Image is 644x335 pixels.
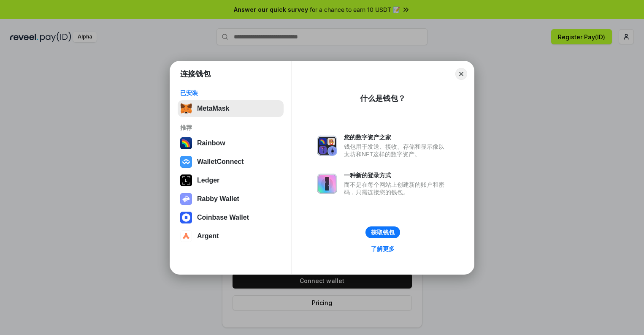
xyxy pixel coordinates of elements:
img: svg+xml,%3Csvg%20width%3D%2228%22%20height%3D%2228%22%20viewBox%3D%220%200%2028%2028%22%20fill%3D... [180,230,192,242]
img: svg+xml,%3Csvg%20xmlns%3D%22http%3A%2F%2Fwww.w3.org%2F2000%2Fsvg%22%20fill%3D%22none%22%20viewBox... [317,136,337,156]
div: 已安装 [180,89,281,97]
div: 而不是在每个网站上创建新的账户和密码，只需连接您的钱包。 [344,181,449,196]
button: Argent [178,228,284,245]
img: svg+xml,%3Csvg%20xmlns%3D%22http%3A%2F%2Fwww.w3.org%2F2000%2Fsvg%22%20fill%3D%22none%22%20viewBox... [180,193,192,205]
div: 获取钱包 [371,229,395,236]
button: Coinbase Wallet [178,209,284,226]
div: Coinbase Wallet [197,214,249,221]
img: svg+xml,%3Csvg%20width%3D%2228%22%20height%3D%2228%22%20viewBox%3D%220%200%2028%2028%22%20fill%3D... [180,156,192,168]
img: svg+xml,%3Csvg%20xmlns%3D%22http%3A%2F%2Fwww.w3.org%2F2000%2Fsvg%22%20width%3D%2228%22%20height%3... [180,174,192,186]
button: Rainbow [178,135,284,152]
button: 获取钱包 [365,226,400,238]
div: 钱包用于发送、接收、存储和显示像以太坊和NFT这样的数字资产。 [344,143,449,158]
div: 了解更多 [371,245,395,253]
div: Argent [197,232,219,240]
div: Rainbow [197,139,225,147]
div: 推荐 [180,124,281,131]
div: 您的数字资产之家 [344,133,449,141]
div: 什么是钱包？ [360,93,406,103]
button: Rabby Wallet [178,191,284,207]
img: svg+xml,%3Csvg%20fill%3D%22none%22%20height%3D%2233%22%20viewBox%3D%220%200%2035%2033%22%20width%... [180,103,192,114]
div: Rabby Wallet [197,195,239,203]
img: svg+xml,%3Csvg%20width%3D%2228%22%20height%3D%2228%22%20viewBox%3D%220%200%2028%2028%22%20fill%3D... [180,212,192,223]
div: MetaMask [197,105,229,112]
button: WalletConnect [178,153,284,170]
img: svg+xml,%3Csvg%20width%3D%22120%22%20height%3D%22120%22%20viewBox%3D%220%200%20120%20120%22%20fil... [180,137,192,149]
div: WalletConnect [197,158,244,166]
div: Ledger [197,177,219,184]
a: 了解更多 [366,243,400,254]
button: Close [455,68,467,80]
button: MetaMask [178,100,284,117]
h1: 连接钱包 [180,69,211,79]
div: 一种新的登录方式 [344,172,449,179]
button: Ledger [178,172,284,189]
img: svg+xml,%3Csvg%20xmlns%3D%22http%3A%2F%2Fwww.w3.org%2F2000%2Fsvg%22%20fill%3D%22none%22%20viewBox... [317,174,337,194]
